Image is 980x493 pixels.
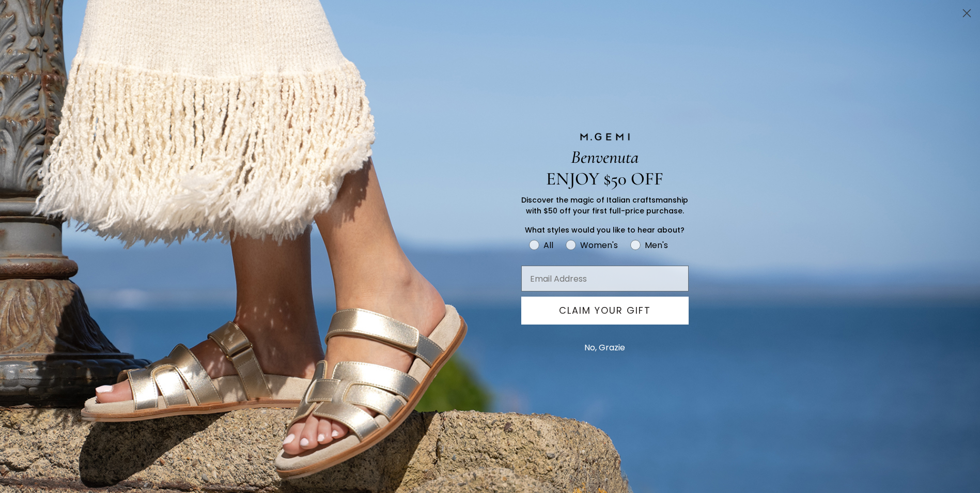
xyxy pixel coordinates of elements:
span: What styles would you like to hear about? [525,225,685,235]
span: ENJOY $50 OFF [546,168,663,190]
input: Email Address [521,266,689,291]
div: Women's [580,239,618,252]
button: Close dialog [958,4,976,22]
span: Discover the magic of Italian craftsmanship with $50 off your first full-price purchase. [521,195,688,216]
span: Benvenuta [571,146,639,168]
button: No, Grazie [579,335,630,361]
button: CLAIM YOUR GIFT [521,297,689,325]
div: Men's [645,239,668,252]
div: All [543,239,553,252]
img: M.GEMI [579,132,631,142]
